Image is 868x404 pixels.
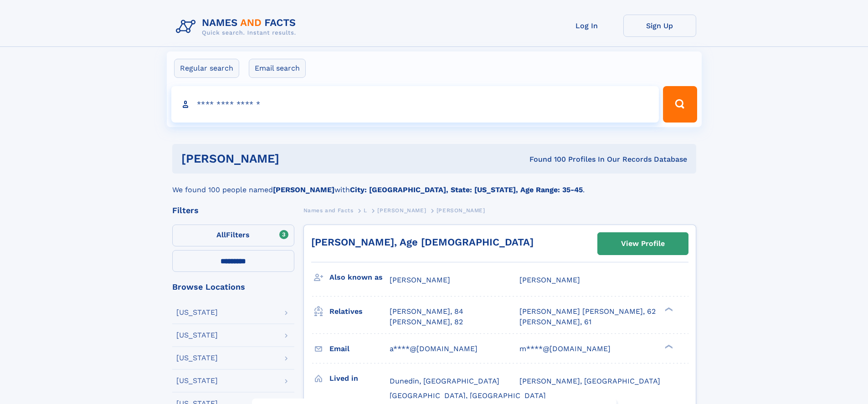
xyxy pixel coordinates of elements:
a: View Profile [598,233,688,255]
a: Sign Up [623,15,696,37]
img: Logo Names and Facts [172,15,303,39]
span: Dunedin, [GEOGRAPHIC_DATA] [390,377,499,385]
div: Found 100 Profiles In Our Records Database [404,154,687,164]
span: All [216,230,226,239]
button: Search Button [663,86,697,123]
span: [GEOGRAPHIC_DATA], [GEOGRAPHIC_DATA] [390,391,546,400]
a: [PERSON_NAME], 61 [519,317,591,327]
div: ❯ [663,307,673,312]
label: Regular search [174,59,239,78]
div: We found 100 people named with . [172,174,696,195]
input: search input [171,86,659,123]
a: Names and Facts [303,205,354,216]
a: [PERSON_NAME], 84 [390,307,463,317]
a: [PERSON_NAME], 82 [390,317,463,327]
a: Log In [550,15,623,37]
span: [PERSON_NAME] [390,276,450,284]
div: Filters [172,206,294,215]
h3: Email [329,341,390,357]
div: [US_STATE] [176,309,218,316]
span: [PERSON_NAME], [GEOGRAPHIC_DATA] [519,377,660,385]
h1: [PERSON_NAME] [181,153,405,164]
span: L [364,207,367,214]
div: ❯ [663,343,673,349]
label: Email search [249,59,306,78]
div: [US_STATE] [176,332,218,339]
span: [PERSON_NAME] [437,207,485,214]
span: [PERSON_NAME] [377,207,426,214]
h3: Also known as [329,270,390,285]
div: Browse Locations [172,283,294,291]
a: [PERSON_NAME] [PERSON_NAME], 62 [519,307,656,317]
div: View Profile [621,233,665,254]
b: City: [GEOGRAPHIC_DATA], State: [US_STATE], Age Range: 35-45 [350,185,583,194]
a: [PERSON_NAME] [377,205,426,216]
h3: Relatives [329,304,390,319]
span: [PERSON_NAME] [519,276,580,284]
a: L [364,205,367,216]
div: [US_STATE] [176,377,218,384]
h3: Lived in [329,371,390,386]
b: [PERSON_NAME] [273,185,334,194]
a: [PERSON_NAME], Age [DEMOGRAPHIC_DATA] [311,236,534,248]
label: Filters [172,225,294,246]
div: [US_STATE] [176,354,218,362]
